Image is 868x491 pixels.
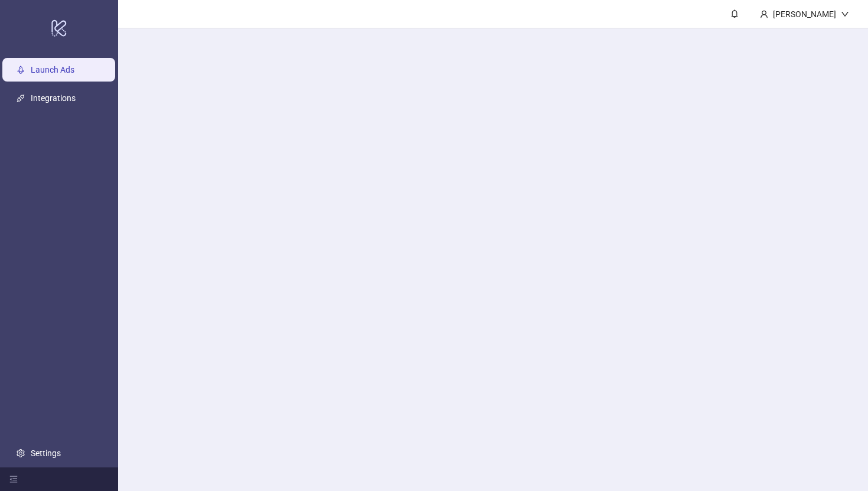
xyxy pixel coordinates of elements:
[31,65,74,74] a: Launch Ads
[841,10,849,18] span: down
[760,10,768,18] span: user
[31,93,76,103] a: Integrations
[768,8,841,21] div: [PERSON_NAME]
[31,448,61,458] a: Settings
[730,9,739,18] span: bell
[9,475,18,483] span: menu-fold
